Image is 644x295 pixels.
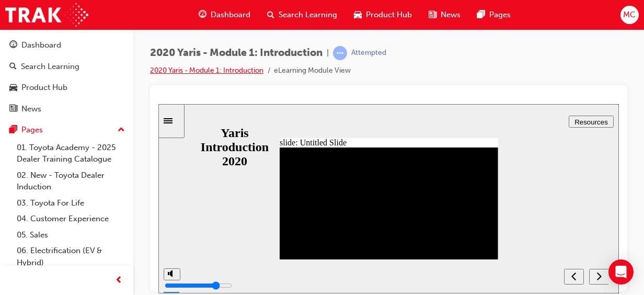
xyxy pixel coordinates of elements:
[351,48,386,58] div: Attempted
[9,126,17,135] span: pages-icon
[469,4,519,26] a: pages-iconPages
[13,195,129,211] a: 03. Toyota For Life
[150,66,263,75] a: 2020 Yaris - Module 1: Introduction
[477,8,485,21] span: pages-icon
[118,123,125,137] span: up-icon
[13,227,129,243] a: 05. Sales
[327,47,329,59] span: |
[5,164,22,176] button: volume
[9,105,17,114] span: news-icon
[489,9,511,21] span: Pages
[13,140,129,167] a: 01. Toyota Academy - 2025 Dealer Training Catalogue
[259,4,346,26] a: search-iconSearch Learning
[4,99,129,119] a: News
[150,47,323,59] span: 2020 Yaris - Module 1: Introduction
[620,6,639,24] button: MC
[21,124,43,136] div: Pages
[366,9,412,21] span: Product Hub
[190,4,259,26] a: guage-iconDashboard
[623,9,636,21] span: MC
[4,57,129,76] a: Search Learning
[13,243,129,270] a: 06. Electrification (EV & Hybrid)
[5,3,88,27] img: Trak
[274,65,351,77] li: eLearning Module View
[21,39,61,51] div: Dashboard
[441,9,461,21] span: News
[6,177,74,186] input: volume
[346,4,420,26] a: car-iconProduct Hub
[9,41,17,50] span: guage-icon
[5,155,21,189] div: misc controls
[410,12,455,24] button: Resources
[4,33,129,120] button: DashboardSearch LearningProduct HubNews
[13,167,129,195] a: 02. New - Toyota Dealer Induction
[4,120,129,140] button: Pages
[406,165,425,180] button: previous
[416,14,450,22] span: Resources
[431,165,451,180] button: next
[21,82,67,94] div: Product Hub
[429,8,436,21] span: news-icon
[13,211,129,227] a: 04. Customer Experience
[9,62,17,72] span: search-icon
[279,9,337,21] span: Search Learning
[608,259,634,285] div: Open Intercom Messenger
[406,155,450,189] nav: slide navigation
[4,36,129,55] a: Dashboard
[199,8,206,21] span: guage-icon
[211,9,250,21] span: Dashboard
[115,274,123,287] span: prev-icon
[4,78,129,97] a: Product Hub
[267,8,274,21] span: search-icon
[9,83,17,93] span: car-icon
[21,103,41,115] div: News
[354,8,362,21] span: car-icon
[420,4,469,26] a: news-iconNews
[21,61,79,73] div: Search Learning
[333,46,347,60] span: learningRecordVerb_ATTEMPT-icon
